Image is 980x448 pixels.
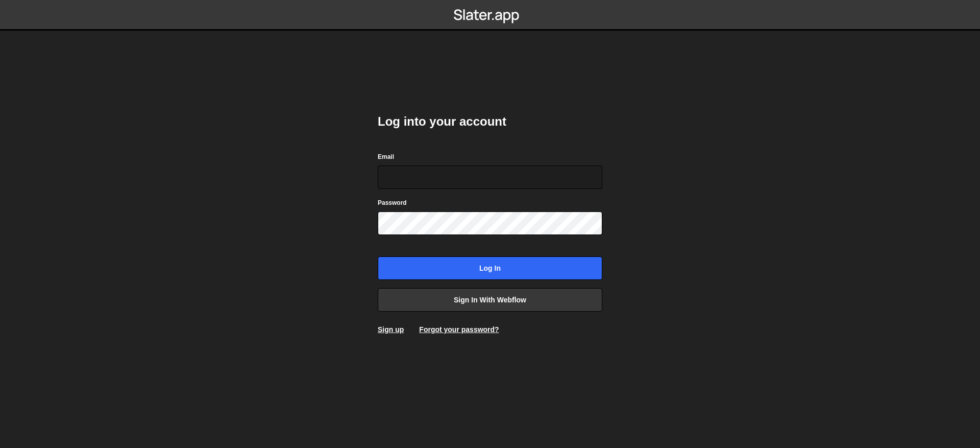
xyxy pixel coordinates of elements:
a: Forgot your password? [419,325,499,334]
label: Password [378,198,407,208]
a: Sign in with Webflow [378,288,602,312]
label: Email [378,152,394,162]
a: Sign up [378,325,404,334]
h2: Log into your account [378,113,602,130]
input: Log in [378,256,602,280]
